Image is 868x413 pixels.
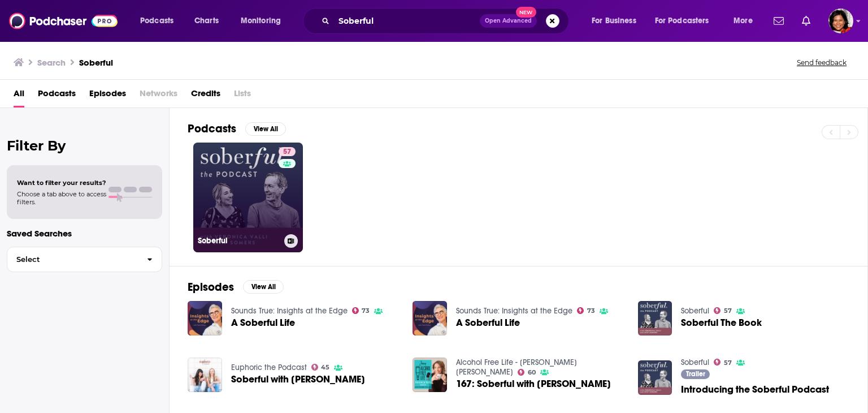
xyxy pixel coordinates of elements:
a: A Soberful Life [456,318,520,328]
a: 73 [577,307,595,314]
button: open menu [233,12,296,30]
span: For Business [592,13,636,29]
a: 73 [352,307,370,314]
span: Trailer [686,371,705,377]
span: For Podcasters [655,13,709,29]
a: Sounds True: Insights at the Edge [231,306,348,316]
p: Saved Searches [7,228,162,239]
img: Soberful with Veronica Valli [188,358,222,392]
a: EpisodesView All [188,280,284,294]
input: Search podcasts, credits, & more... [334,12,480,30]
span: Charts [194,13,219,29]
button: View All [245,122,286,136]
a: Charts [187,12,225,30]
span: Select [7,256,138,263]
div: Search podcasts, credits, & more... [314,8,580,34]
a: 60 [518,369,536,376]
a: Show notifications dropdown [797,11,815,31]
span: 57 [283,147,291,158]
a: 57 [279,147,296,156]
img: A Soberful Life [188,301,222,335]
span: Soberful with [PERSON_NAME] [231,375,365,384]
button: open menu [584,12,650,30]
a: Euphoric the Podcast [231,363,307,372]
a: 45 [311,364,330,371]
button: Send feedback [793,58,850,67]
span: 60 [528,370,536,375]
span: Choose a tab above to access filters. [17,190,106,206]
a: Alcohol Free Life - Janey Lee Grace [456,358,577,377]
button: open menu [648,12,726,30]
a: Introducing the Soberful Podcast [681,385,829,394]
img: 167: Soberful with Veronica Valli [413,358,447,392]
button: View All [243,280,284,294]
h2: Filter By [7,137,162,154]
h3: Soberful [198,236,280,246]
a: Soberful [681,358,709,367]
a: 57Soberful [193,143,303,252]
span: 167: Soberful with [PERSON_NAME] [456,379,611,389]
span: Logged in as terelynbc [828,8,853,33]
a: Show notifications dropdown [769,11,788,31]
h3: Soberful [79,57,113,68]
span: Networks [140,84,177,107]
a: Credits [191,84,220,107]
button: open menu [726,12,767,30]
button: Show profile menu [828,8,853,33]
a: A Soberful Life [231,318,295,328]
span: Monitoring [241,13,281,29]
a: 57 [714,307,732,314]
button: open menu [132,12,188,30]
button: Select [7,247,162,272]
span: Podcasts [140,13,173,29]
button: Open AdvancedNew [480,14,537,28]
img: User Profile [828,8,853,33]
span: 57 [724,308,732,313]
h2: Episodes [188,280,234,294]
a: All [14,84,24,107]
h2: Podcasts [188,122,236,136]
a: 57 [714,359,732,365]
a: 167: Soberful with Veronica Valli [456,379,611,389]
span: Open Advanced [485,18,532,24]
span: New [516,7,536,18]
a: PodcastsView All [188,122,286,136]
span: Lists [234,84,251,107]
span: More [734,13,753,29]
a: Episodes [89,84,126,107]
span: 73 [587,308,595,313]
span: 73 [362,308,370,313]
span: 45 [321,365,329,370]
a: Soberful with Veronica Valli [231,375,365,384]
img: Podchaser - Follow, Share and Rate Podcasts [9,10,118,32]
span: Want to filter your results? [17,179,106,187]
img: Introducing the Soberful Podcast [638,360,672,395]
a: Podcasts [38,84,76,107]
a: Soberful The Book [681,318,762,328]
img: Soberful The Book [638,301,672,335]
a: Soberful [681,306,709,316]
img: A Soberful Life [413,301,447,335]
a: Sounds True: Insights at the Edge [456,306,572,316]
h3: Search [37,57,66,68]
span: 57 [724,360,732,365]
